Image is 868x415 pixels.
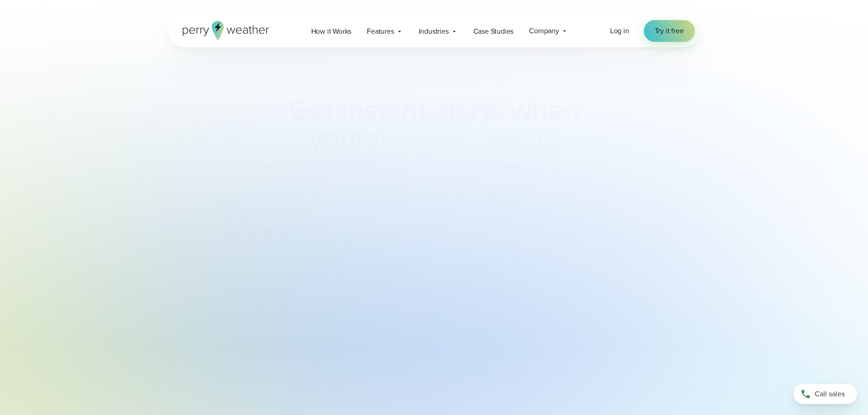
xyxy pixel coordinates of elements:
span: Call sales [815,389,845,400]
a: Try it free [644,20,695,42]
span: How it Works [311,26,352,37]
span: Company [529,26,559,36]
a: Log in [610,26,629,36]
a: How it Works [303,22,360,41]
span: Try it free [655,26,684,36]
span: Case Studies [473,26,514,37]
span: Features [367,26,394,37]
a: Case Studies [466,22,522,41]
span: Industries [419,26,449,37]
a: Call sales [793,384,857,404]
